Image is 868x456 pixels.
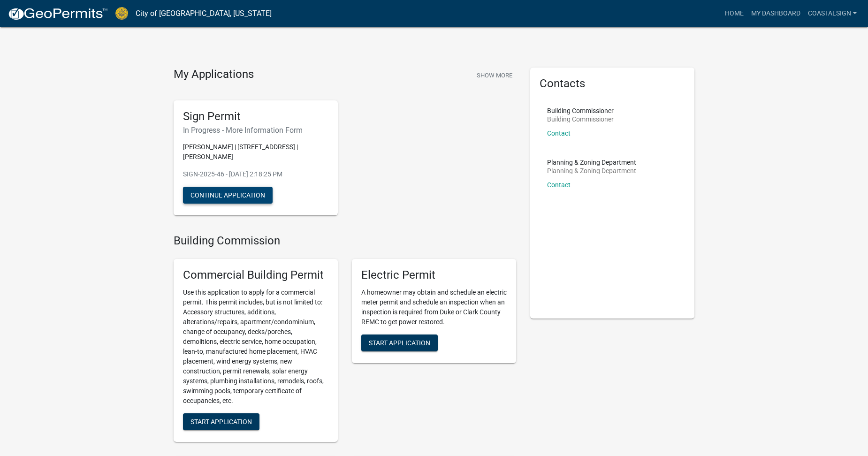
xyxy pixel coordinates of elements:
a: coastalsign [804,5,860,23]
a: My Dashboard [747,5,804,23]
span: Start Application [190,418,252,426]
p: Building Commissioner [547,107,614,114]
h5: Contacts [540,77,685,91]
p: [PERSON_NAME] | [STREET_ADDRESS] | [PERSON_NAME] [183,142,328,162]
h4: My Applications [174,68,254,82]
p: Building Commissioner [547,116,614,122]
button: Start Application [183,413,259,430]
button: Show More [473,68,516,83]
a: Contact [547,181,571,189]
img: City of Jeffersonville, Indiana [115,7,128,20]
a: City of [GEOGRAPHIC_DATA], [US_STATE] [136,6,272,22]
p: Planning & Zoning Department [547,167,636,174]
button: Continue Application [183,187,273,204]
h5: Commercial Building Permit [183,268,328,282]
p: Use this application to apply for a commercial permit. This permit includes, but is not limited t... [183,288,328,406]
h4: Building Commission [174,234,516,248]
h5: Sign Permit [183,110,328,123]
span: Start Application [369,339,430,347]
p: Planning & Zoning Department [547,159,636,166]
h6: In Progress - More Information Form [183,126,328,135]
h5: Electric Permit [361,268,507,282]
button: Start Application [361,334,438,351]
p: A homeowner may obtain and schedule an electric meter permit and schedule an inspection when an i... [361,288,507,327]
p: SIGN-2025-46 - [DATE] 2:18:25 PM [183,169,328,179]
a: Home [721,5,747,23]
a: Contact [547,129,571,137]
